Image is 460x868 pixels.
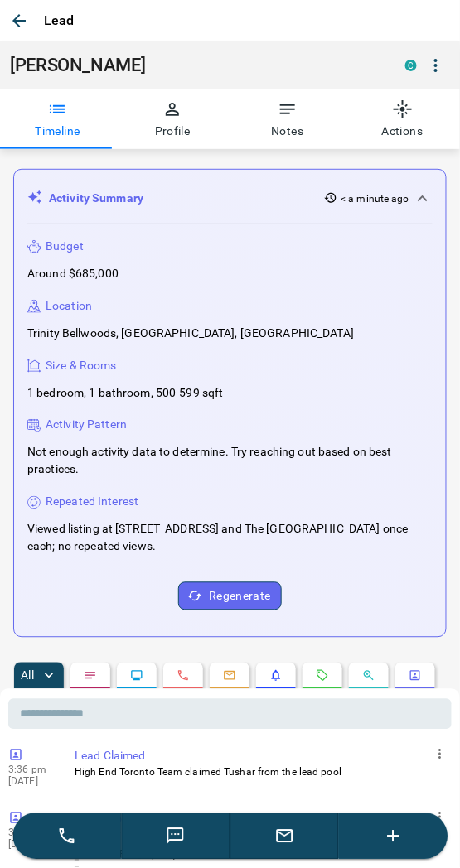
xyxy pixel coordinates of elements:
svg: Listing Alerts [269,669,283,682]
p: Lead Claimed [75,748,445,765]
svg: Opportunities [362,669,375,682]
p: [DATE] [8,776,58,788]
p: Lead Profile Updated [75,811,445,828]
h1: [PERSON_NAME] [10,55,380,76]
p: 3:36 pm [8,827,58,839]
p: Around $685,000 [27,265,119,282]
p: Activity Pattern [46,417,127,434]
button: Profile [115,89,230,149]
svg: Requests [316,669,329,682]
svg: Lead Browsing Activity [130,669,143,682]
p: High End Toronto Team claimed Tushar from the lead pool [75,765,445,780]
svg: Emails [223,669,236,682]
p: Activity Summary [49,190,143,207]
p: All [21,670,34,682]
button: Regenerate [178,582,282,610]
div: Activity Summary< a minute ago [27,183,433,214]
p: Lead [44,11,75,31]
p: Viewed listing at [STREET_ADDRESS] and The [GEOGRAPHIC_DATA] once each; no repeated views. [27,521,433,556]
p: Budget [46,238,84,255]
p: Repeated Interest [46,494,138,511]
button: Notes [230,89,346,149]
p: 3:36 pm [8,764,58,776]
p: Trinity Bellwoods, [GEOGRAPHIC_DATA], [GEOGRAPHIC_DATA] [27,325,354,342]
p: 1 bedroom, 1 bathroom, 500-599 sqft [27,384,224,402]
p: < a minute ago [341,191,409,206]
button: Actions [345,89,460,149]
svg: Agent Actions [409,669,422,682]
p: Location [46,297,92,315]
svg: Notes [84,669,97,682]
div: condos.ca [405,60,417,71]
p: Not enough activity data to determine. Try reaching out based on best practices. [27,444,433,479]
p: Size & Rooms [46,357,117,374]
p: [DATE] [8,839,58,851]
svg: Calls [177,669,190,682]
